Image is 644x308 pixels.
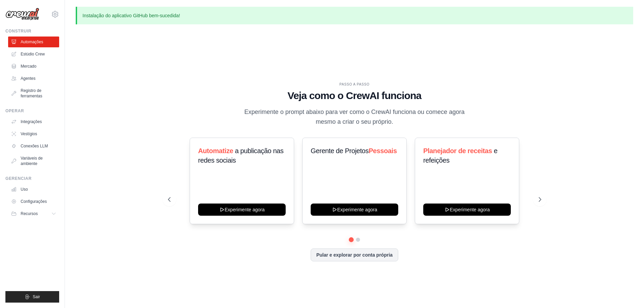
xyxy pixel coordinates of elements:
[198,204,286,216] button: Experimente agora
[8,73,59,84] a: Agentes
[8,153,59,169] a: Variáveis ​​de ambiente
[610,276,644,308] iframe: Widget de bate-papo
[21,211,38,216] font: Recursos
[21,88,42,98] font: Registro de ferramentas
[337,207,377,212] font: Experimente agora
[339,82,369,86] font: PASSO A PASSO
[244,109,464,125] font: Experimente o prompt abaixo para ver como o CrewAI funciona ou comece agora mesmo a criar o seu p...
[8,116,59,127] a: Integrações
[21,199,47,204] font: Configurações
[5,8,39,21] img: Logotipo
[423,204,511,216] button: Experimente agora
[21,132,37,136] font: Vestígios
[8,141,59,151] a: Conexões LLM
[5,176,31,181] font: Gerenciar
[33,294,40,299] font: Sair
[368,147,397,155] font: Pessoais
[21,76,35,81] font: Agentes
[316,252,393,258] font: Pular e explorar por conta própria
[21,156,43,166] font: Variáveis ​​de ambiente
[21,187,28,192] font: Uso
[5,29,31,33] font: Construir
[21,64,37,69] font: Mercado
[198,147,284,164] font: a publicação nas redes sociais
[288,90,422,101] font: Veja como o CrewAI funciona
[311,147,368,155] font: Gerente de Projetos
[21,119,42,124] font: Integrações
[8,49,59,60] a: Estúdio Crew
[8,208,59,219] button: Recursos
[82,13,180,18] font: Instalação do aplicativo GitHub bem-sucedida!
[21,40,43,44] font: Automações
[5,291,59,303] button: Sair
[21,144,48,148] font: Conexões LLM
[423,147,492,155] font: Planejador de receitas
[8,61,59,72] a: Mercado
[8,128,59,139] a: Vestígios
[311,248,399,261] button: Pular e explorar por conta própria
[8,184,59,195] a: Uso
[8,85,59,101] a: Registro de ferramentas
[224,207,264,212] font: Experimente agora
[5,109,24,113] font: Operar
[450,207,490,212] font: Experimente agora
[311,204,398,216] button: Experimente agora
[8,37,59,47] a: Automações
[8,196,59,207] a: Configurações
[198,147,233,155] font: Automatize
[21,52,45,56] font: Estúdio Crew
